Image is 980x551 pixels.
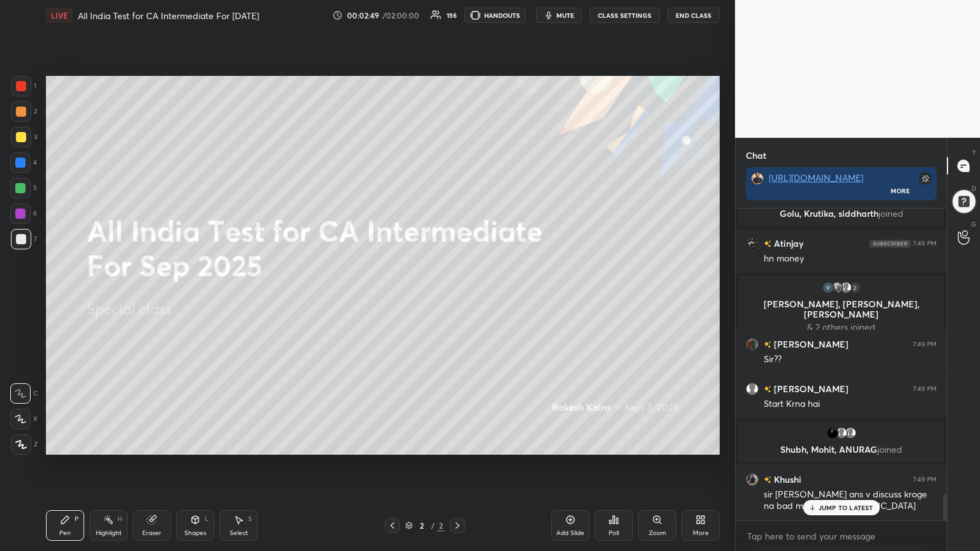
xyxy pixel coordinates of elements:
div: 2 [849,281,861,294]
div: H [117,516,122,522]
img: no-rating-badge.077c3623.svg [764,386,771,393]
img: fd47b2aa71b94cd9a8b71fc1110539ef.50240365_3 [822,281,835,294]
button: CLASS SETTINGS [590,8,660,23]
div: Start Krna hai [764,398,937,411]
img: 7885d9478bbc4395ab26e24c8e69c07f.jpg [746,338,759,351]
div: grid [736,209,947,520]
div: Select [230,530,248,536]
div: 1 [11,76,36,96]
div: More [693,530,709,536]
img: default.png [844,427,857,439]
img: 4P8fHbbgJtejmAAAAAElFTkSuQmCC [870,240,910,247]
p: D [972,184,976,193]
img: default.png [746,383,759,395]
span: joined [877,443,902,455]
div: C [10,383,38,404]
p: Golu, Krutika, siddharth [746,209,936,219]
img: c03332fea6b14f46a3145b9173f2b3a7.jpg [751,172,764,185]
div: 2 [415,522,428,529]
a: [URL][DOMAIN_NAME] [769,172,863,184]
div: 7:49 PM [913,341,937,348]
div: 3 [11,127,37,147]
div: LIVE [46,8,73,23]
div: sir [PERSON_NAME] ans v discuss kroge na bad me ....? [GEOGRAPHIC_DATA] [764,489,937,513]
div: 7:49 PM [913,240,937,247]
p: & 2 others joined [746,322,936,332]
h4: All India Test for CA Intermediate For [DATE] [78,10,259,22]
div: 2 [11,101,37,122]
div: Z [11,434,38,455]
div: X [10,409,38,429]
div: Zoom [649,530,666,536]
div: 7 [11,229,37,249]
h6: Khushi [771,473,801,486]
div: / [431,522,434,529]
p: G [971,219,976,229]
div: Sir?? [764,353,937,366]
div: 2 [437,520,445,531]
div: 6 [10,203,37,224]
img: no-rating-badge.077c3623.svg [764,240,771,247]
img: no-rating-badge.077c3623.svg [764,476,771,483]
div: More [891,186,910,195]
button: mute [536,8,582,23]
img: e98611d7acad48ab96ef648e3604410b.jpg [826,427,839,439]
h6: [PERSON_NAME] [771,382,849,395]
div: Shapes [184,530,206,536]
div: Eraser [142,530,161,536]
div: 7:49 PM [913,476,937,483]
div: Pen [59,530,71,536]
div: 5 [10,178,37,198]
div: S [248,516,252,522]
img: e9e5098808a34240beac29b04c4b0aa4.jpg [746,473,759,486]
div: Add Slide [556,530,584,536]
p: JUMP TO LATEST [819,504,873,511]
p: [PERSON_NAME], [PERSON_NAME], [PERSON_NAME] [746,299,936,320]
div: Poll [609,530,619,536]
div: P [75,516,78,522]
div: 7:49 PM [913,385,937,393]
h6: [PERSON_NAME] [771,337,849,351]
span: joined [879,207,903,219]
div: hn money [764,253,937,265]
p: T [972,148,976,158]
div: 156 [447,12,457,18]
img: default.png [835,427,848,439]
button: HANDOUTS [464,8,526,23]
span: mute [556,11,574,20]
img: eddc1c7f94f1413d9251dc11b2bcc7b1.jpg [831,281,843,294]
h6: Atinjay [771,237,803,250]
div: L [205,516,209,522]
div: 4 [10,152,37,173]
p: Shubh, Mohit, ANURAG [746,444,936,455]
p: Chat [736,138,776,172]
button: End Class [667,8,720,23]
img: 40e82932af694f909c1640af4a754c36.jpg [746,237,759,250]
img: no-rating-badge.077c3623.svg [764,341,771,348]
img: default.png [840,281,852,294]
div: Highlight [96,530,122,536]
